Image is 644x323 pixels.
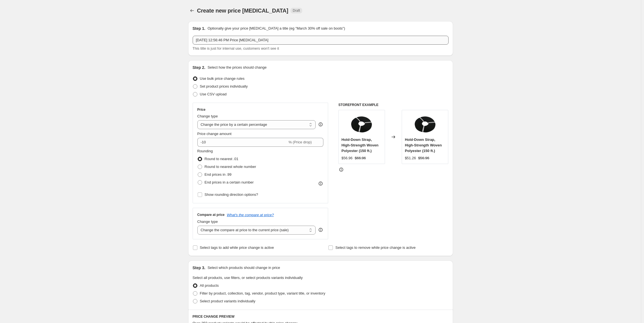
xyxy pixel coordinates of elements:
span: % (Price drop) [289,140,312,144]
span: Use CSV upload [200,92,227,96]
span: $51.26 [405,156,416,160]
button: What's the compare at price? [227,213,274,217]
h6: STOREFRONT EXAMPLE [338,103,449,107]
span: Select all products, use filters, or select products variants individually [193,276,303,280]
p: Optionally give your price [MEDICAL_DATA] a title (eg "March 30% off sale on boots") [207,26,345,31]
span: Round to nearest .01 [205,157,238,161]
h3: Price [197,107,205,112]
span: Set product prices individually [200,84,248,88]
span: $66.96 [355,156,366,160]
span: $56.96 [342,156,353,160]
span: Use bulk price change rules [200,76,244,81]
span: All products [200,283,219,288]
button: Price change jobs [188,7,196,15]
h6: PRICE CHANGE PREVIEW [193,314,449,319]
div: help [318,227,323,233]
span: Change type [197,220,218,224]
h2: Step 3. [193,265,205,271]
h2: Step 2. [193,65,205,70]
div: help [318,122,323,127]
span: Change type [197,114,218,118]
span: Select tags to add while price change is active [200,245,274,250]
span: This title is just for internal use, customers won't see it [193,46,279,50]
span: Draft [293,8,300,13]
p: Select how the prices should change [207,65,267,70]
span: Price change amount [197,132,232,136]
span: End prices in a certain number [205,180,254,184]
span: Round to nearest whole number [205,165,256,169]
span: Filter by product, collection, tag, vendor, product type, variant title, or inventory [200,291,325,295]
span: Rounding [197,149,213,153]
img: strap_80x.jpg [350,113,373,135]
input: 30% off holiday sale [193,36,449,45]
img: strap_80x.jpg [414,113,436,135]
span: Hold-Down Strap, High-Strength Woven Polyester (150 ft.) [405,138,442,153]
span: End prices in .99 [205,172,232,177]
h2: Step 1. [193,26,205,31]
span: Create new price [MEDICAL_DATA] [197,8,289,14]
span: Hold-Down Strap, High-Strength Woven Polyester (150 ft.) [342,138,379,153]
span: Select product variants individually [200,299,255,303]
input: -15 [197,138,287,147]
p: Select which products should change in price [207,265,280,271]
h3: Compare at price [197,213,225,217]
span: Show rounding direction options? [205,192,258,197]
span: $56.96 [418,156,429,160]
span: Select tags to remove while price change is active [335,245,416,250]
